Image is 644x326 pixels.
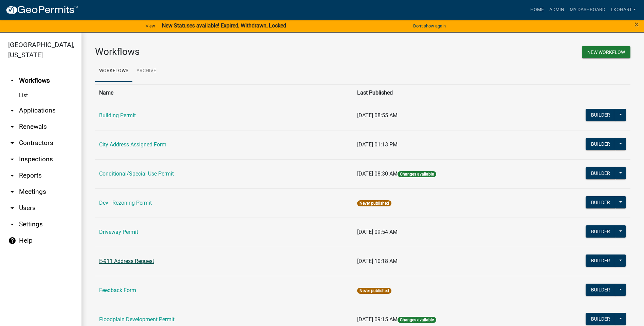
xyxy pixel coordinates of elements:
button: Builder [586,167,615,179]
i: arrow_drop_down [8,155,16,163]
a: View [143,20,158,32]
a: Conditional/Special Use Permit [99,170,174,177]
i: arrow_drop_up [8,77,16,85]
span: Never published [357,200,391,206]
button: Builder [586,196,615,208]
a: Building Permit [99,112,136,119]
span: × [634,20,639,29]
a: Feedback Form [99,287,136,293]
span: [DATE] 08:30 AM [357,170,398,177]
button: Close [634,20,639,28]
button: Builder [586,284,615,296]
span: [DATE] 01:13 PM [357,141,398,148]
th: Last Published [353,84,531,101]
span: [DATE] 09:15 AM [357,316,398,323]
span: Changes available [398,171,436,177]
i: help [8,237,16,245]
a: Driveway Permit [99,229,138,235]
strong: New Statuses available! Expired, Withdrawn, Locked [162,22,286,29]
button: Builder [586,109,615,121]
button: Builder [586,313,615,325]
button: Builder [586,225,615,238]
i: arrow_drop_down [8,106,16,115]
a: Dev - Rezoning Permit [99,200,152,206]
a: Admin [547,3,567,16]
a: Floodplain Development Permit [99,316,174,323]
button: Don't show again [410,20,448,32]
a: My Dashboard [567,3,608,16]
button: Builder [586,138,615,150]
i: arrow_drop_down [8,220,16,228]
i: arrow_drop_down [8,188,16,196]
a: lkohart [608,3,639,16]
i: arrow_drop_down [8,204,16,212]
a: Home [528,3,547,16]
a: Workflows [95,60,132,82]
span: [DATE] 09:54 AM [357,229,398,235]
i: arrow_drop_down [8,139,16,147]
a: City Address Assigned Form [99,141,166,148]
button: Builder [586,254,615,267]
i: arrow_drop_down [8,123,16,131]
th: Name [95,84,353,101]
span: [DATE] 10:18 AM [357,258,398,264]
a: Archive [132,60,160,82]
span: Changes available [398,317,436,323]
button: New Workflow [582,46,630,58]
h3: Workflows [95,46,358,58]
a: E-911 Address Request [99,258,154,264]
i: arrow_drop_down [8,171,16,180]
span: [DATE] 08:55 AM [357,112,398,119]
span: Never published [357,288,391,294]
